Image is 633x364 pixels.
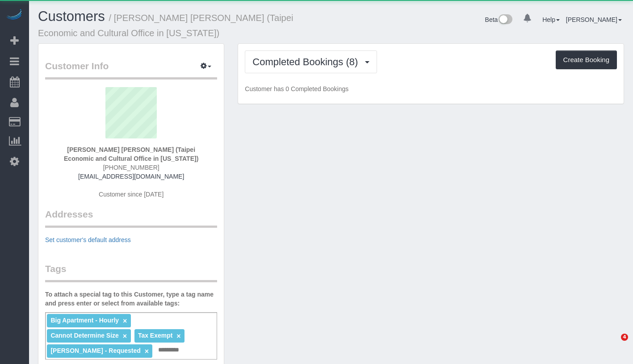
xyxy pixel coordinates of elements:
[566,16,622,23] a: [PERSON_NAME]
[542,16,560,23] a: Help
[498,14,512,26] img: New interface
[245,84,617,93] p: Customer has 0 Completed Bookings
[45,59,217,79] legend: Customer Info
[78,173,184,180] a: [EMAIL_ADDRESS][DOMAIN_NAME]
[50,317,119,324] span: Big Apartment - Hourly
[556,50,617,69] button: Create Booking
[603,334,624,355] iframe: Intercom live chat
[45,236,131,243] a: Set customer's default address
[64,146,198,162] strong: [PERSON_NAME] [PERSON_NAME] (Taipei Economic and Cultural Office in [US_STATE])
[5,9,23,21] img: Automaid Logo
[50,332,118,339] span: Cannot Determine Size
[123,332,127,340] a: ×
[45,290,217,308] label: To attach a special tag to this Customer, type a tag name and press enter or select from availabl...
[145,347,149,355] a: ×
[138,332,173,339] span: Tax Exempt
[621,334,628,341] span: 4
[99,191,163,198] span: Customer since [DATE]
[38,8,105,24] a: Customers
[252,56,362,67] span: Completed Bookings (8)
[485,16,513,23] a: Beta
[50,347,140,354] span: [PERSON_NAME] - Requested
[45,262,217,282] legend: Tags
[176,332,180,340] a: ×
[245,50,377,73] button: Completed Bookings (8)
[38,13,293,38] small: / [PERSON_NAME] [PERSON_NAME] (Taipei Economic and Cultural Office in [US_STATE])
[123,317,127,325] a: ×
[103,164,159,171] span: [PHONE_NUMBER]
